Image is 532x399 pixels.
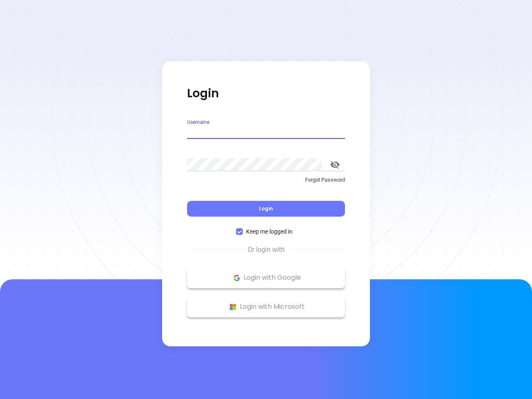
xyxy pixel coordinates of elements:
[228,302,238,312] img: Microsoft Logo
[191,271,341,284] p: Login with Google
[187,86,345,101] p: Login
[325,155,345,175] button: toggle password visibility
[187,120,209,125] label: Username
[244,245,289,255] span: Or login with
[259,205,273,212] span: Login
[187,267,345,288] button: Google Logo Login with Google
[187,176,345,184] p: Forgot Password
[232,273,242,283] img: Google Logo
[191,300,341,313] p: Login with Microsoft
[187,201,345,217] button: Login
[243,227,296,236] span: Keep me logged in
[187,296,345,317] button: Microsoft Logo Login with Microsoft
[187,176,345,191] a: Forgot Password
